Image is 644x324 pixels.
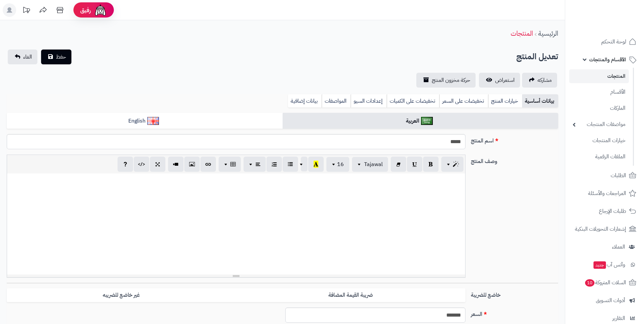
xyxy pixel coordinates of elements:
[569,274,640,291] a: السلات المتروكة10
[569,150,629,164] a: الملفات الرقمية
[421,117,433,125] img: العربية
[439,94,488,108] a: تخفيضات على السعر
[569,257,640,273] a: وآتس آبجديد
[8,50,37,64] a: الغاء
[416,73,476,88] a: حركة مخزون المنتج
[7,288,236,302] label: غير خاضع للضريبه
[569,133,629,148] a: خيارات المنتجات
[589,55,626,64] span: الأقسام والمنتجات
[575,224,626,234] span: إشعارات التحويلات البنكية
[569,167,640,184] a: الطلبات
[7,113,283,129] a: English
[468,134,561,145] label: اسم المنتج
[599,206,626,216] span: طلبات الإرجاع
[479,73,520,88] a: استعراض
[569,292,640,309] a: أدوات التسويق
[80,6,91,14] span: رفيق
[56,53,66,61] span: حفظ
[569,85,629,99] a: الأقسام
[538,28,558,38] a: الرئيسية
[596,296,625,305] span: أدوات التسويق
[495,76,515,84] span: استعراض
[18,3,35,19] a: تحديثات المنصة
[351,94,387,108] a: إعدادات السيو
[601,37,626,46] span: لوحة التحكم
[322,94,351,108] a: المواصفات
[585,279,594,287] span: 10
[236,288,465,302] label: ضريبة القيمة المضافة
[41,50,71,64] button: حفظ
[598,18,638,32] img: logo-2.png
[468,155,561,165] label: وصف المنتج
[516,50,558,64] h2: تعديل المنتج
[593,260,625,269] span: وآتس آب
[147,117,159,125] img: English
[337,160,344,168] span: 16
[569,239,640,255] a: العملاء
[569,203,640,219] a: طلبات الإرجاع
[432,76,470,84] span: حركة مخزون المنتج
[584,278,626,287] span: السلات المتروكة
[288,94,322,108] a: بيانات إضافية
[352,157,388,172] button: Tajawal
[522,73,557,88] a: مشاركه
[23,53,32,61] span: الغاء
[611,171,626,180] span: الطلبات
[511,28,533,38] a: المنتجات
[522,94,558,108] a: بيانات أساسية
[538,76,552,84] span: مشاركه
[588,189,626,198] span: المراجعات والأسئلة
[569,101,629,116] a: الماركات
[326,157,349,172] button: 16
[283,113,558,129] a: العربية
[612,314,625,323] span: التقارير
[612,242,625,252] span: العملاء
[569,69,629,83] a: المنتجات
[569,34,640,50] a: لوحة التحكم
[468,307,561,318] label: السعر
[569,117,629,132] a: مواصفات المنتجات
[94,3,107,17] img: ai-face.png
[364,160,383,168] span: Tajawal
[488,94,522,108] a: خيارات المنتج
[387,94,439,108] a: تخفيضات على الكميات
[569,185,640,201] a: المراجعات والأسئلة
[593,261,606,269] span: جديد
[468,288,561,299] label: خاضع للضريبة
[569,221,640,237] a: إشعارات التحويلات البنكية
